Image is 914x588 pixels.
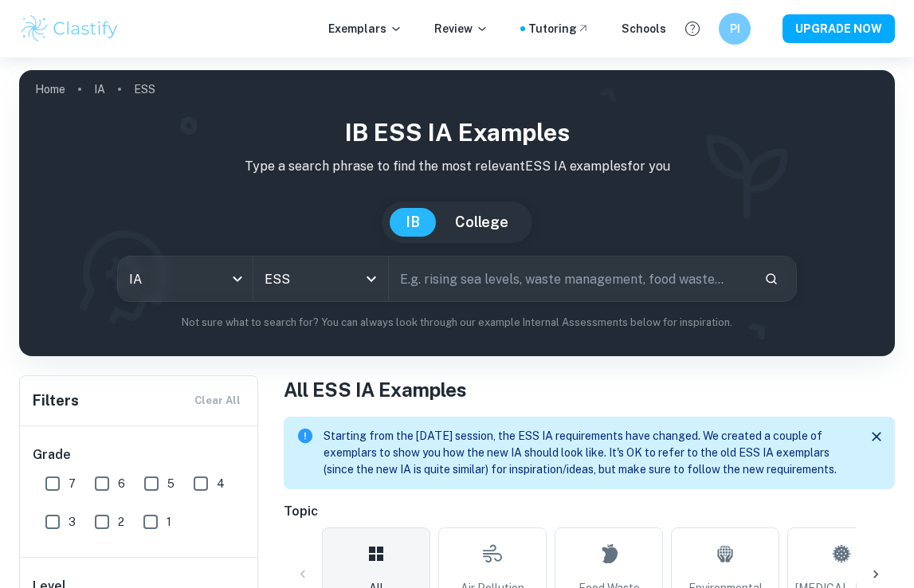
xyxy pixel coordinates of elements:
a: IA [94,78,105,100]
p: Exemplars [328,20,402,37]
span: 5 [167,475,175,492]
p: Review [434,20,488,37]
button: Help and Feedback [679,15,706,42]
button: Search [758,265,785,292]
h1: IB ESS IA examples [32,115,882,151]
img: Clastify logo [19,13,120,45]
p: Starting from the [DATE] session, the ESS IA requirements have changed. We created a couple of ex... [324,428,852,478]
button: College [439,208,524,237]
img: profile cover [19,70,895,356]
span: 3 [69,513,76,531]
p: Not sure what to search for? You can always look through our example Internal Assessments below f... [32,315,882,331]
span: 6 [118,475,125,492]
h6: Filters [33,390,79,412]
button: Close [865,425,889,449]
button: IB [390,208,436,237]
h1: All ESS IA Examples [284,375,895,404]
h6: Topic [284,502,895,521]
button: UPGRADE NOW [783,14,895,43]
input: E.g. rising sea levels, waste management, food waste... [389,257,751,301]
p: Type a search phrase to find the most relevant ESS IA examples for you [32,157,882,176]
p: ESS [134,80,155,98]
a: Schools [622,20,666,37]
button: PI [719,13,751,45]
span: 4 [217,475,225,492]
a: Home [35,78,65,100]
div: IA [118,257,253,301]
span: 2 [118,513,124,531]
h6: Grade [33,445,246,465]
span: 1 [167,513,171,531]
span: 7 [69,475,76,492]
h6: PI [726,20,744,37]
button: Open [360,268,382,290]
a: Tutoring [528,20,590,37]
